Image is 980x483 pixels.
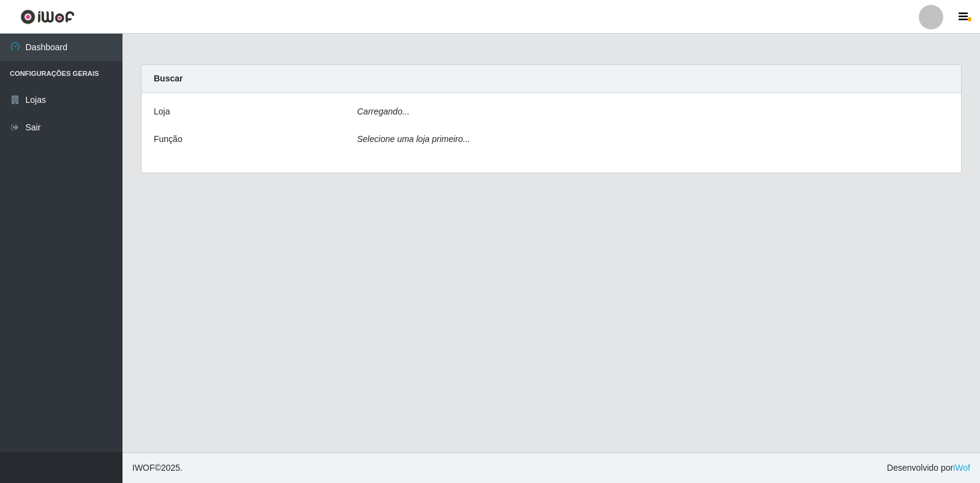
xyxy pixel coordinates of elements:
[953,463,970,473] a: iWof
[20,9,75,24] img: CoreUI Logo
[132,462,183,474] span: © 2025 .
[132,463,155,473] span: IWOF
[357,107,410,116] i: Carregando...
[887,462,970,474] span: Desenvolvido por
[357,134,470,144] i: Selecione uma loja primeiro...
[154,133,183,146] label: Função
[154,105,170,118] label: Loja
[154,73,183,83] strong: Buscar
